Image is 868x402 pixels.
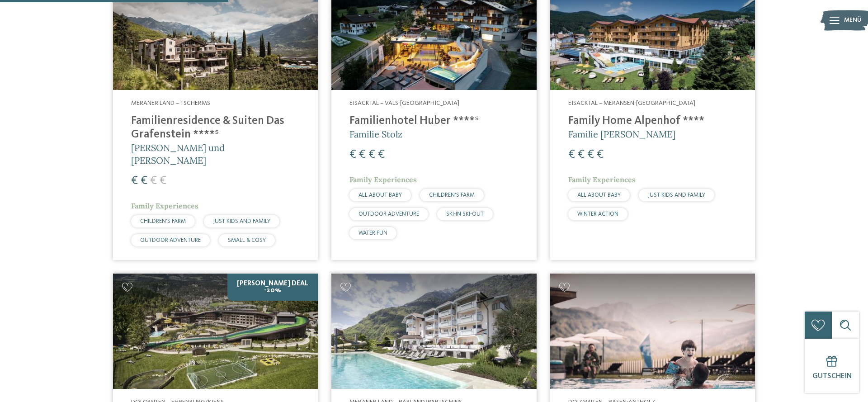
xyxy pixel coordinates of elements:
[349,128,402,140] span: Familie Stolz
[446,211,484,217] span: SKI-IN SKI-OUT
[597,149,604,161] span: €
[568,149,575,161] span: €
[131,100,210,106] span: Meraner Land – Tscherms
[577,192,621,198] span: ALL ABOUT BABY
[568,175,636,184] span: Family Experiences
[131,142,225,166] span: [PERSON_NAME] und [PERSON_NAME]
[359,230,387,236] span: WATER FUN
[812,373,852,380] span: Gutschein
[368,149,375,161] span: €
[349,149,356,161] span: €
[550,274,755,389] img: Familienhotels gesucht? Hier findet ihr die besten!
[568,128,675,140] span: Familie [PERSON_NAME]
[587,149,594,161] span: €
[359,211,419,217] span: OUTDOOR ADVENTURE
[331,274,536,389] img: Familienhotels gesucht? Hier findet ihr die besten!
[131,175,138,187] span: €
[577,211,618,217] span: WINTER ACTION
[359,149,366,161] span: €
[349,100,459,106] span: Eisacktal – Vals-[GEOGRAPHIC_DATA]
[349,175,417,184] span: Family Experiences
[429,192,475,198] span: CHILDREN’S FARM
[568,100,695,106] span: Eisacktal – Meransen-[GEOGRAPHIC_DATA]
[131,201,198,210] span: Family Experiences
[228,237,266,243] span: SMALL & COSY
[140,237,201,243] span: OUTDOOR ADVENTURE
[113,274,318,389] img: Familienhotels gesucht? Hier findet ihr die besten!
[160,175,166,187] span: €
[150,175,157,187] span: €
[213,218,270,224] span: JUST KIDS AND FAMILY
[805,339,859,393] a: Gutschein
[141,175,147,187] span: €
[349,114,518,128] h4: Familienhotel Huber ****ˢ
[648,192,705,198] span: JUST KIDS AND FAMILY
[359,192,402,198] span: ALL ABOUT BABY
[378,149,385,161] span: €
[568,114,737,128] h4: Family Home Alpenhof ****
[131,114,300,142] h4: Familienresidence & Suiten Das Grafenstein ****ˢ
[578,149,585,161] span: €
[140,218,186,224] span: CHILDREN’S FARM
